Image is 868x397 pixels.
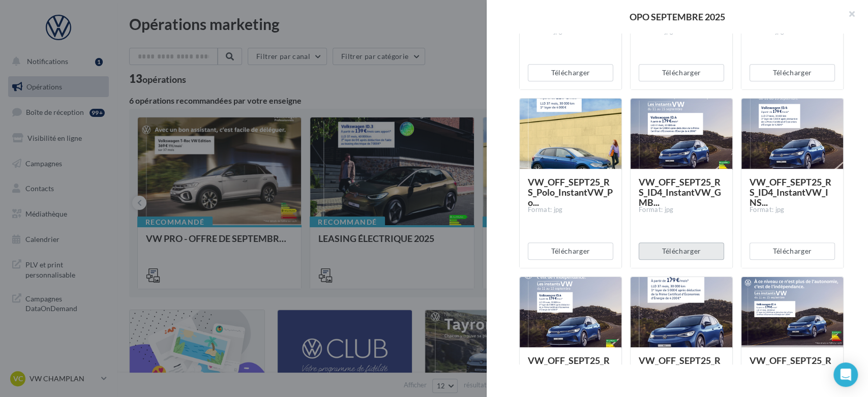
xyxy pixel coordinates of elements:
button: Télécharger [639,242,724,260]
span: VW_OFF_SEPT25_RS_ID4_InstantVW_GMB [750,355,832,386]
button: Télécharger [639,64,724,81]
div: Open Intercom Messenger [833,362,858,387]
button: Télécharger [750,64,835,81]
div: Format: jpg [750,205,835,215]
span: VW_OFF_SEPT25_RS_Polo_InstantVW_Po... [528,176,613,208]
button: Télécharger [528,242,613,260]
button: Télécharger [528,64,613,81]
button: Télécharger [750,242,835,260]
div: Format: jpg [528,205,613,215]
span: VW_OFF_SEPT25_RS_ID4_InstantVW_STO... [639,355,721,386]
span: VW_OFF_SEPT25_RS_ID4_InstantVW_CAR... [528,355,610,386]
span: VW_OFF_SEPT25_RS_ID4_InstantVW_GMB... [639,176,721,208]
div: Format: jpg [639,205,724,215]
span: VW_OFF_SEPT25_RS_ID4_InstantVW_INS... [750,176,831,208]
div: OPO SEPTEMBRE 2025 [503,12,852,21]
